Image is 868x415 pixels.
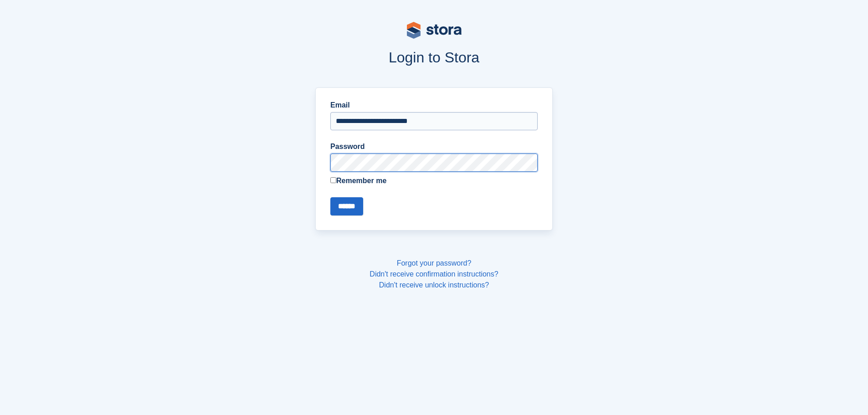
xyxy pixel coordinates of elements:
[330,177,336,183] input: Remember me
[407,22,462,39] img: stora-logo-53a41332b3708ae10de48c4981b4e9114cc0af31d8433b30ea865607fb682f29.svg
[142,49,727,66] h1: Login to Stora
[330,100,538,111] label: Email
[330,141,538,152] label: Password
[379,281,489,289] a: Didn't receive unlock instructions?
[370,270,498,278] a: Didn't receive confirmation instructions?
[330,175,538,186] label: Remember me
[397,259,472,267] a: Forgot your password?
